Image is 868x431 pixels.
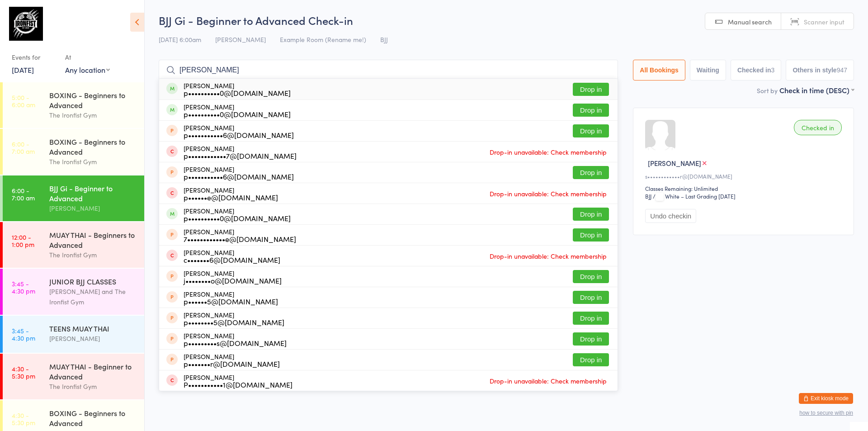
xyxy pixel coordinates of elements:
div: TEENS MUAY THAI [49,323,137,333]
div: [PERSON_NAME] [184,270,282,284]
label: Sort by [757,86,778,95]
button: Drop in [573,270,609,283]
div: p••••••e@[DOMAIN_NAME] [184,194,278,201]
button: Drop in [573,332,609,346]
button: Checked in3 [731,60,782,81]
div: JUNIOR BJJ CLASSES [49,276,137,286]
button: All Bookings [633,60,685,81]
div: Check in time (DESC) [779,85,854,95]
div: BOXING - Beginners to Advanced [49,90,137,110]
a: 3:45 -4:30 pmTEENS MUAY THAI[PERSON_NAME] [3,316,144,353]
div: Checked in [794,120,842,135]
span: Drop-in unavailable: Check membership [487,374,609,388]
div: BOXING - Beginners to Advanced [49,408,137,428]
span: BJJ [380,35,388,44]
input: Search [159,60,618,81]
div: MUAY THAI - Beginner to Advanced [49,361,137,381]
div: The Ironfist Gym [49,110,137,120]
div: p••••••••••0@[DOMAIN_NAME] [184,214,291,222]
button: Drop in [573,104,609,117]
span: [PERSON_NAME] [215,35,266,44]
button: Drop in [573,291,609,304]
span: Example Room (Rename me!) [280,35,366,44]
div: MUAY THAI - Beginners to Advanced [49,230,137,250]
div: [PERSON_NAME] [184,332,287,346]
div: The Ironfist Gym [49,250,137,260]
div: p••••••••5@[DOMAIN_NAME] [184,318,284,326]
a: 5:00 -6:00 amBOXING - Beginners to AdvancedThe Ironfist Gym [3,82,144,128]
div: 7••••••••••••e@[DOMAIN_NAME] [184,235,296,242]
time: 5:00 - 6:00 am [12,94,35,108]
div: [PERSON_NAME] and The Ironfist Gym [49,286,137,307]
button: Drop in [573,166,609,179]
div: Classes Remaining: Unlimited [645,185,844,192]
div: [PERSON_NAME] [184,186,278,201]
div: [PERSON_NAME] [184,228,296,242]
div: Any location [65,65,110,75]
button: Exit kiosk mode [799,393,853,404]
span: Scanner input [804,17,844,26]
span: Manual search [728,17,772,26]
div: [PERSON_NAME] [184,166,294,180]
div: p••••••••••0@[DOMAIN_NAME] [184,89,291,96]
div: [PERSON_NAME] [184,145,297,159]
button: Waiting [690,60,726,81]
a: 3:45 -4:30 pmJUNIOR BJJ CLASSES[PERSON_NAME] and The Ironfist Gym [3,269,144,315]
div: s••••••••••••r@[DOMAIN_NAME] [645,172,844,180]
div: p•••••••••s@[DOMAIN_NAME] [184,339,287,346]
button: Undo checkin [645,209,696,223]
button: how to secure with pin [799,410,853,416]
a: [DATE] [12,65,34,75]
div: [PERSON_NAME] [184,290,278,305]
div: [PERSON_NAME] [49,333,137,344]
time: 4:30 - 5:30 pm [12,365,35,379]
div: [PERSON_NAME] [184,82,291,96]
button: Others in style947 [786,60,854,81]
div: p••••••5@[DOMAIN_NAME] [184,298,278,305]
div: c•••••••6@[DOMAIN_NAME] [184,256,280,263]
div: [PERSON_NAME] [184,103,291,118]
div: [PERSON_NAME] [184,249,280,263]
div: [PERSON_NAME] [184,374,292,388]
div: BJJ [645,192,651,200]
div: [PERSON_NAME] [184,311,284,326]
img: The Ironfist Gym [9,7,43,41]
div: p•••••••r@[DOMAIN_NAME] [184,360,280,367]
div: p•••••••••••6@[DOMAIN_NAME] [184,173,294,180]
div: The Ironfist Gym [49,381,137,392]
div: [PERSON_NAME] [184,207,291,222]
span: Drop-in unavailable: Check membership [487,249,609,263]
time: 4:30 - 5:30 pm [12,412,35,426]
div: 3 [771,66,775,74]
div: BOXING - Beginners to Advanced [49,137,137,156]
button: Drop in [573,124,609,137]
div: Events for [12,50,56,65]
div: The Ironfist Gym [49,156,137,167]
span: [DATE] 6:00am [159,35,201,44]
div: p••••••••••0@[DOMAIN_NAME] [184,110,291,118]
a: 12:00 -1:00 pmMUAY THAI - Beginners to AdvancedThe Ironfist Gym [3,222,144,268]
button: Drop in [573,312,609,325]
div: [PERSON_NAME] [184,353,280,367]
div: [PERSON_NAME] [184,124,294,138]
time: 3:45 - 4:30 pm [12,327,35,341]
button: Drop in [573,208,609,221]
div: 947 [837,66,847,74]
button: Drop in [573,83,609,96]
div: P•••••••••••1@[DOMAIN_NAME] [184,381,292,388]
time: 3:45 - 4:30 pm [12,280,35,294]
time: 6:00 - 7:00 am [12,140,35,155]
a: 6:00 -7:00 amBOXING - Beginners to AdvancedThe Ironfist Gym [3,129,144,175]
a: 6:00 -7:00 amBJJ Gi - Beginner to Advanced[PERSON_NAME] [3,175,144,221]
div: p•••••••••••6@[DOMAIN_NAME] [184,131,294,138]
span: [PERSON_NAME] [648,158,701,168]
div: p••••••••••••7@[DOMAIN_NAME] [184,152,297,159]
time: 6:00 - 7:00 am [12,187,35,201]
button: Drop in [573,228,609,242]
button: Drop in [573,353,609,366]
span: Drop-in unavailable: Check membership [487,145,609,159]
span: Drop-in unavailable: Check membership [487,187,609,200]
div: BJJ Gi - Beginner to Advanced [49,183,137,203]
div: At [65,50,110,65]
h2: BJJ Gi - Beginner to Advanced Check-in [159,13,854,28]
